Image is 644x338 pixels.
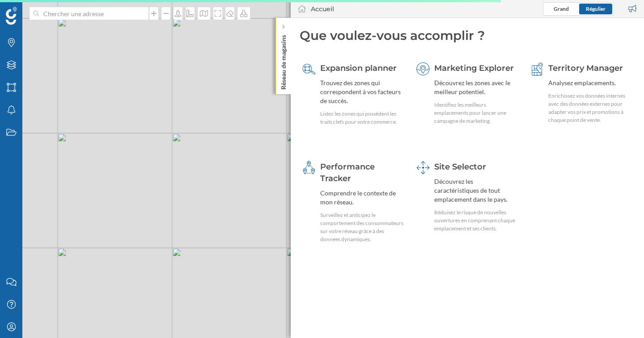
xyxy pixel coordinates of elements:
[320,63,397,73] span: Expansion planner
[434,63,514,73] span: Marketing Explorer
[434,162,486,172] span: Site Selector
[548,78,632,87] div: Analysez emplacements.
[548,92,632,124] div: Enrichissez vos données internes avec des données externes pour adapter vos prix et promotions à ...
[530,62,544,76] img: territory-manager.svg
[554,5,569,12] span: Grand
[302,161,316,174] img: monitoring-360.svg
[300,27,635,44] div: Que voulez-vous accomplir ?
[416,62,430,76] img: explorer.svg
[320,162,375,183] span: Performance Tracker
[311,4,334,13] div: Accueil
[434,208,518,233] div: Réduisez le risque de nouvelles ouvertures en comprenant chaque emplacement et ses clients.
[548,63,623,73] span: Territory Manager
[302,62,316,76] img: search-areas.svg
[320,189,404,207] div: Comprendre le contexte de mon réseau.
[434,177,518,204] div: Découvrez les caractéristiques de tout emplacement dans le pays.
[279,31,288,90] p: Réseau de magasins
[434,78,518,96] div: Découvrez les zones avec le meilleur potentiel.
[320,78,404,105] div: Trouvez des zones qui correspondent à vos facteurs de succès.
[434,101,518,125] div: Identifiez les meilleurs emplacements pour lancer une campagne de marketing.
[320,211,404,243] div: Surveillez et anticipez le comportement des consommateurs sur votre réseau grâce à des données dy...
[586,5,606,12] span: Régulier
[320,110,404,126] div: Listez les zones qui possèdent les traits clefs pour votre commerce.
[416,161,430,174] img: dashboards-manager.svg
[6,7,17,25] img: Logo Geoblink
